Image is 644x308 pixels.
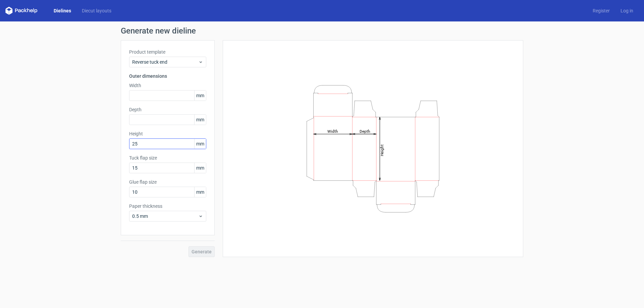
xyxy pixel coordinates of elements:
h3: Outer dimensions [129,73,206,79]
label: Paper thickness [129,203,206,209]
label: Height [129,130,206,137]
label: Depth [129,106,206,113]
tspan: Height [380,144,384,156]
label: Tuck flap size [129,155,206,161]
span: mm [194,115,206,125]
label: Width [129,82,206,89]
label: Product template [129,49,206,55]
span: Reverse tuck end [132,59,198,65]
label: Glue flap size [129,179,206,185]
a: Diecut layouts [76,7,117,14]
span: 0.5 mm [132,213,198,220]
a: Dielines [48,7,76,14]
a: Register [587,7,615,14]
span: mm [194,90,206,101]
h1: Generate new dieline [121,27,523,35]
span: mm [194,139,206,149]
span: mm [194,187,206,197]
a: Log in [615,7,639,14]
tspan: Depth [360,129,370,133]
span: mm [194,163,206,173]
tspan: Width [327,129,338,133]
